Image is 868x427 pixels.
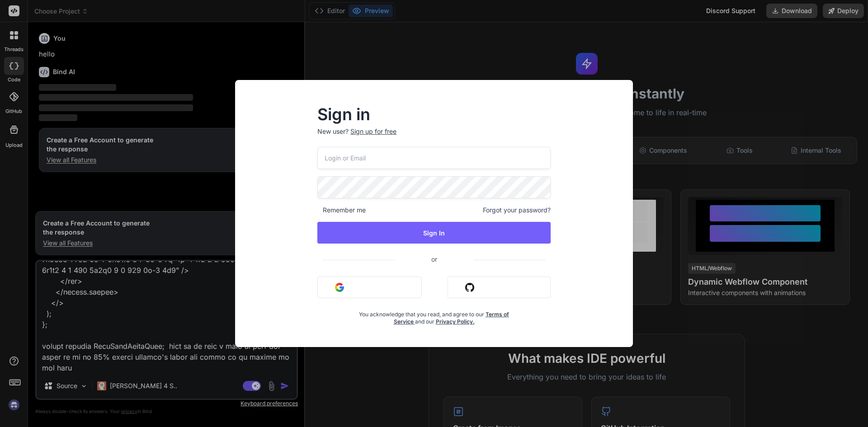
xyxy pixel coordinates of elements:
[317,277,422,298] button: Sign in with Google
[356,305,512,325] div: You acknowledge that you read, and agree to our and our
[335,283,344,292] img: google
[483,206,551,215] span: Forgot your password?
[317,127,551,147] p: New user?
[436,318,475,325] a: Privacy Policy.
[448,277,551,298] button: Sign in with Github
[317,222,551,244] button: Sign In
[317,206,366,215] span: Remember me
[465,283,474,292] img: github
[394,311,509,325] a: Terms of Service
[395,248,473,270] span: or
[317,147,551,169] input: Login or Email
[317,107,551,122] h2: Sign in
[350,127,396,136] div: Sign up for free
